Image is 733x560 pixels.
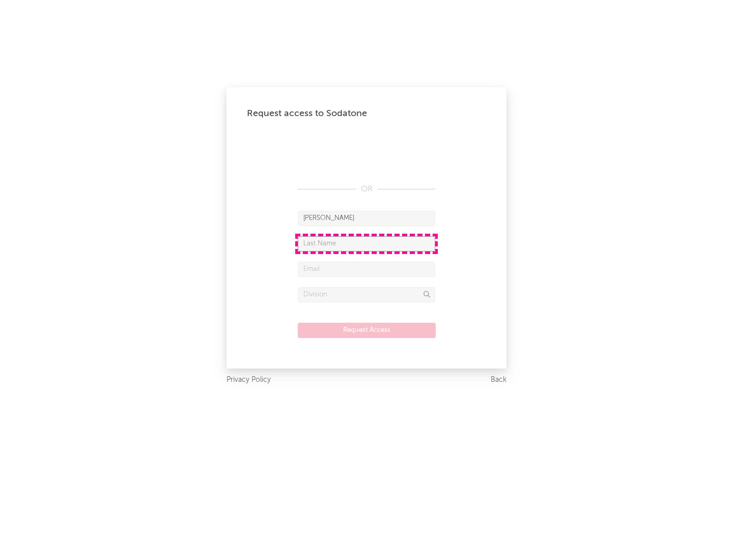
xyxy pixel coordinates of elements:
div: OR [298,183,435,195]
a: Privacy Policy [227,374,271,386]
div: Request access to Sodatone [247,107,486,120]
input: Division [298,287,435,302]
input: First Name [298,211,435,226]
input: Email [298,262,435,277]
input: Last Name [298,236,435,251]
a: Back [491,374,506,386]
button: Request Access [298,323,436,338]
